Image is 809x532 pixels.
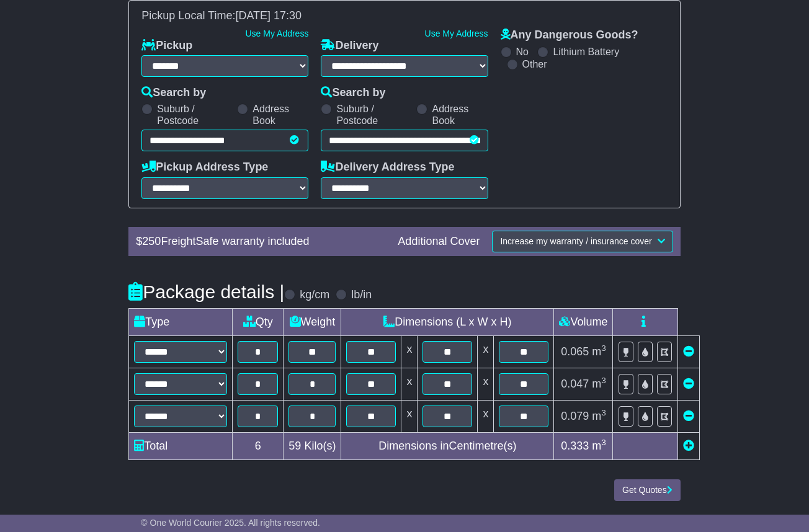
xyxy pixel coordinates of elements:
span: 0.079 [561,410,589,422]
label: Delivery [321,39,378,53]
h4: Package details | [128,282,284,302]
div: Pickup Local Time: [135,9,673,23]
label: Delivery Address Type [321,161,454,174]
div: Additional Cover [391,235,486,249]
label: Any Dangerous Goods? [501,29,638,42]
a: Remove this item [683,410,694,422]
td: Kilo(s) [284,433,341,460]
label: Pickup Address Type [141,161,268,174]
span: 0.333 [561,440,589,452]
td: Dimensions (L x W x H) [341,309,554,336]
a: Use My Address [245,29,308,38]
sup: 3 [601,344,606,353]
span: 250 [142,235,161,247]
span: m [592,440,606,452]
button: Increase my warranty / insurance cover [492,231,673,252]
td: x [401,401,418,433]
sup: 3 [601,438,606,447]
label: Lithium Battery [553,46,619,58]
a: Remove this item [683,378,694,390]
span: 0.065 [561,345,589,358]
td: x [401,336,418,368]
span: [DATE] 17:30 [235,9,302,22]
label: Pickup [141,39,192,53]
span: m [592,345,606,358]
sup: 3 [601,408,606,417]
label: Suburb / Postcode [336,103,410,126]
label: Search by [321,86,385,100]
span: m [592,378,606,390]
span: 59 [288,440,301,452]
a: Remove this item [683,345,694,358]
span: © One World Courier 2025. All rights reserved. [141,518,320,528]
td: x [478,368,494,401]
label: lb/in [351,288,372,302]
span: Increase my warranty / insurance cover [500,236,651,246]
td: x [478,336,494,368]
sup: 3 [601,376,606,385]
td: Weight [284,309,341,336]
label: kg/cm [300,288,329,302]
label: Other [522,58,547,70]
a: Use My Address [425,29,488,38]
div: $ FreightSafe warranty included [130,235,391,249]
button: Get Quotes [614,479,681,501]
label: No [516,46,529,58]
label: Address Book [253,103,308,126]
td: x [478,401,494,433]
label: Address Book [432,103,488,126]
a: Add new item [683,440,694,452]
td: 6 [233,433,284,460]
span: m [592,410,606,422]
td: Type [129,309,233,336]
td: Volume [554,309,613,336]
label: Search by [141,86,206,100]
td: Total [129,433,233,460]
span: 0.047 [561,378,589,390]
td: Dimensions in Centimetre(s) [341,433,554,460]
td: x [401,368,418,401]
td: Qty [233,309,284,336]
label: Suburb / Postcode [157,103,231,126]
